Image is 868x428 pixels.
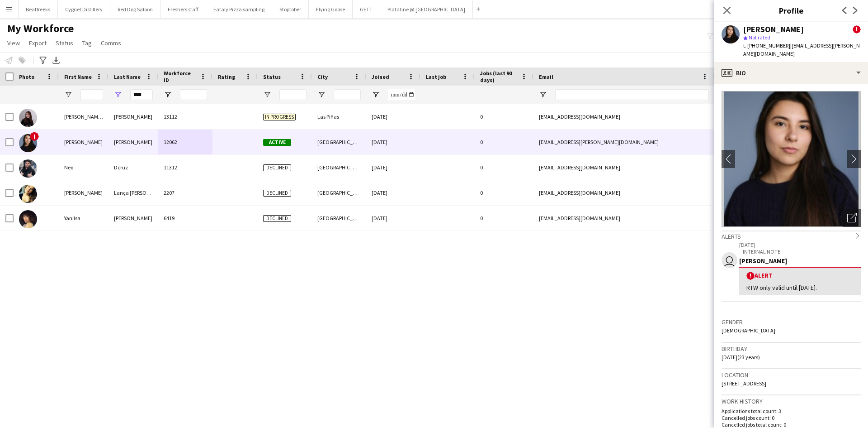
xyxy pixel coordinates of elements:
span: Joined [372,73,389,80]
span: ! [853,25,861,34]
button: Cygnet Distillery [58,0,110,18]
div: [GEOGRAPHIC_DATA] [312,130,366,154]
input: City Filter Input [334,89,361,100]
p: – INTERNAL NOTE [739,248,861,255]
div: [PERSON_NAME] [59,180,108,205]
h3: Birthday [722,345,861,353]
span: Comms [101,39,121,47]
div: Neo [59,155,108,180]
img: Maria Cruz [19,134,37,152]
h3: Profile [714,5,868,16]
button: Open Filter Menu [263,91,271,99]
h3: Gender [722,318,861,326]
div: [GEOGRAPHIC_DATA] [312,155,366,180]
span: Jobs (last 90 days) [480,70,517,83]
span: Export [29,39,47,47]
img: Crew avatar or photo [722,91,861,227]
span: ! [30,132,39,141]
div: [PERSON_NAME] [108,206,158,231]
div: [DATE] [366,206,420,231]
button: Open Filter Menu [164,91,172,99]
div: 0 [475,206,533,231]
input: First Name Filter Input [80,89,103,100]
div: [PERSON_NAME] [PERSON_NAME] [59,104,108,129]
div: 0 [475,155,533,180]
img: Neo Dcruz [19,159,37,178]
div: 12062 [158,130,212,154]
button: Open Filter Menu [64,91,72,99]
span: [DATE] (23 years) [722,354,760,361]
span: Photo [19,73,34,80]
span: Workforce ID [164,70,196,83]
div: 13112 [158,104,212,129]
p: Cancelled jobs count: 0 [722,414,861,421]
div: [EMAIL_ADDRESS][DOMAIN_NAME] [533,104,714,129]
input: Status Filter Input [279,89,307,100]
span: Declined [263,164,291,171]
button: GETT [353,0,380,18]
div: [DATE] [366,104,420,129]
span: First Name [64,73,92,80]
span: Declined [263,190,291,197]
div: 11312 [158,155,212,180]
div: Open photos pop-in [843,209,861,227]
div: [PERSON_NAME] [739,257,861,265]
p: [DATE] [739,241,861,248]
span: In progress [263,114,296,120]
span: Tag [82,39,92,47]
span: Email [539,73,553,80]
input: Workforce ID Filter Input [180,89,207,100]
div: [GEOGRAPHIC_DATA] [312,180,366,205]
div: Las Piñas [312,104,366,129]
div: 0 [475,180,533,205]
span: [STREET_ADDRESS] [722,380,766,387]
div: 2207 [158,180,212,205]
span: View [7,39,20,47]
button: Stoptober [272,0,309,18]
span: [DEMOGRAPHIC_DATA] [722,327,775,334]
img: Vanessa Lança Fernandes Da Cruz [19,185,37,203]
div: [GEOGRAPHIC_DATA] [312,206,366,231]
button: Open Filter Menu [539,91,547,99]
span: Status [56,39,73,47]
span: My Workforce [7,22,74,35]
span: City [317,73,328,80]
input: Joined Filter Input [388,89,415,100]
span: Not rated [749,34,770,41]
app-action-btn: Advanced filters [38,55,48,66]
div: Dcruz [108,155,158,180]
div: [DATE] [366,130,420,154]
div: Alert [746,271,854,280]
div: [DATE] [366,180,420,205]
a: Status [52,37,77,49]
button: Eataly Pizza sampling [206,0,272,18]
div: [EMAIL_ADDRESS][DOMAIN_NAME] [533,206,714,231]
span: Active [263,139,291,146]
a: Export [25,37,50,49]
button: Flying Goose [309,0,353,18]
div: [PERSON_NAME] [108,104,158,129]
h3: Work history [722,397,861,405]
a: View [4,37,24,49]
app-action-btn: Export XLSX [51,55,61,66]
button: Beatfreeks [19,0,58,18]
input: Email Filter Input [555,89,709,100]
div: Yanilsa [59,206,108,231]
span: Last job [426,73,446,80]
img: Yanilsa Delacruz [19,210,37,228]
h3: Location [722,371,861,379]
button: Freshers staff [160,0,206,18]
p: Applications total count: 3 [722,408,861,414]
div: [PERSON_NAME] [743,25,804,34]
div: 6419 [158,206,212,231]
span: | [EMAIL_ADDRESS][PERSON_NAME][DOMAIN_NAME] [743,42,860,57]
button: Open Filter Menu [114,91,122,99]
div: [DATE] [366,155,420,180]
div: Bio [714,62,868,84]
span: t. [PHONE_NUMBER] [743,42,790,49]
span: Last Name [114,73,141,80]
a: Tag [79,37,95,49]
div: [PERSON_NAME] [108,130,158,154]
button: Red Dog Saloon [110,0,160,18]
input: Last Name Filter Input [130,89,153,100]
